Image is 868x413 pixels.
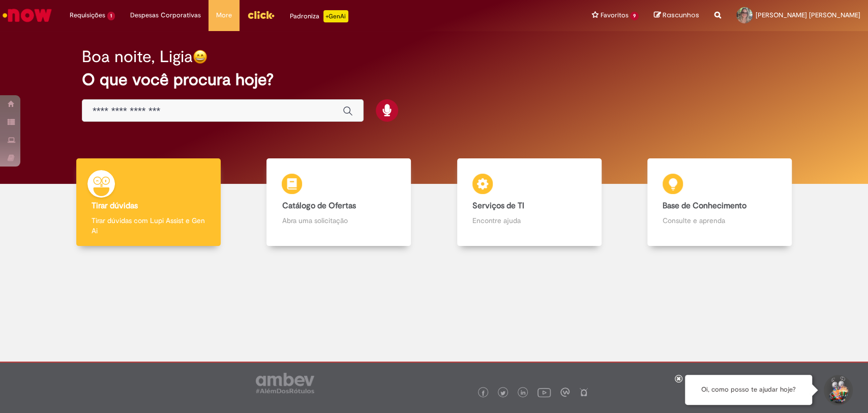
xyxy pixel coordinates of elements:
[107,12,115,20] span: 1
[247,7,275,22] img: click_logo_yellow_360x200.png
[822,375,853,405] button: Iniciar Conversa de Suporte
[663,215,776,226] p: Consulte e aprenda
[472,215,586,226] p: Encontre ajuda
[323,10,348,22] p: +GenAi
[560,388,570,397] img: logo_footer_workplace.png
[282,201,355,211] b: Catálogo de Ofertas
[685,375,812,405] div: Oi, como posso te ajudar hoje?
[53,158,244,246] a: Tirar dúvidas Tirar dúvidas com Lupi Assist e Gen Ai
[82,48,193,66] h2: Boa noite, Ligia
[256,373,314,393] img: logo_footer_ambev_rotulo_gray.png
[600,10,628,20] span: Favoritos
[481,391,486,396] img: logo_footer_facebook.png
[244,158,434,246] a: Catálogo de Ofertas Abra uma solicitação
[216,10,232,20] span: More
[92,215,205,236] p: Tirar dúvidas com Lupi Assist e Gen Ai
[472,201,524,211] b: Serviços de TI
[1,5,53,25] img: ServiceNow
[663,10,699,20] span: Rascunhos
[663,201,746,211] b: Base de Conhecimento
[654,11,699,20] a: Rascunhos
[630,12,639,20] span: 9
[537,386,551,399] img: logo_footer_youtube.png
[193,49,207,64] img: happy-face.png
[290,10,348,22] div: Padroniza
[70,10,105,20] span: Requisições
[130,10,201,20] span: Despesas Corporativas
[500,391,505,396] img: logo_footer_twitter.png
[579,388,588,397] img: logo_footer_naosei.png
[521,390,526,396] img: logo_footer_linkedin.png
[756,11,860,19] span: [PERSON_NAME] [PERSON_NAME]
[624,158,815,246] a: Base de Conhecimento Consulte e aprenda
[92,201,138,211] b: Tirar dúvidas
[82,71,786,89] h2: O que você procura hoje?
[434,158,624,246] a: Serviços de TI Encontre ajuda
[282,215,396,226] p: Abra uma solicitação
